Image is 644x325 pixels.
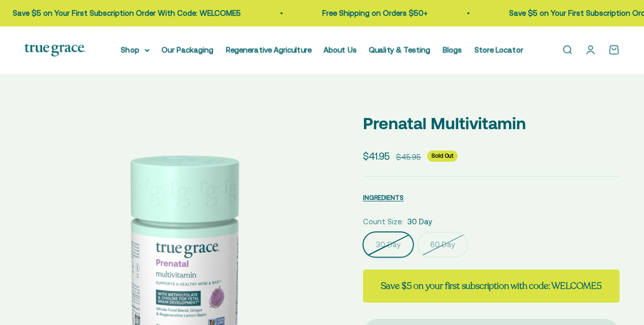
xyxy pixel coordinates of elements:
strong: Save $5 on your first subscription with code: WELCOME5 [381,280,602,292]
legend: Count Size: [363,216,403,228]
sold-out-badge: Sold Out [427,151,458,162]
a: Our Packaging [162,45,214,54]
a: Blogs [443,45,462,54]
a: Free Shipping on Orders $50+ [302,9,407,17]
compare-at-price: $45.95 [396,151,421,163]
span: INGREDIENTS [363,194,404,201]
button: INGREDIENTS [363,191,404,203]
p: Prenatal Multivitamin [363,110,620,136]
a: Store Locator [474,45,523,54]
a: Regenerative Agriculture [226,45,312,54]
span: 30 Day [407,216,432,228]
a: Quality & Testing [369,45,431,54]
a: About Us [324,45,357,54]
summary: Shop [121,44,150,56]
sale-price: $41.95 [363,149,390,164]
